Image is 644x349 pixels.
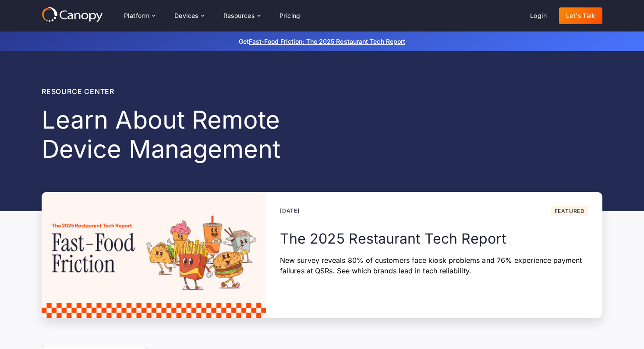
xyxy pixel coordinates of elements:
[272,7,308,24] a: Pricing
[559,7,602,24] a: Let's Talk
[280,255,588,276] p: New survey reveals 80% of customers face kiosk problems and 76% experience payment failures at QS...
[42,86,364,97] div: Resource center
[174,13,198,19] div: Devices
[523,7,554,24] a: Login
[280,230,588,248] h2: The 2025 Restaurant Tech Report
[42,105,364,164] h1: Learn About Remote Device Management
[280,207,300,215] div: [DATE]
[249,38,405,45] a: Fast-Food Friction: The 2025 Restaurant Tech Report
[223,13,255,19] div: Resources
[42,192,602,318] a: [DATE]FeaturedThe 2025 Restaurant Tech ReportNew survey reveals 80% of customers face kiosk probl...
[107,37,537,46] p: Get
[124,13,149,19] div: Platform
[555,209,585,214] div: Featured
